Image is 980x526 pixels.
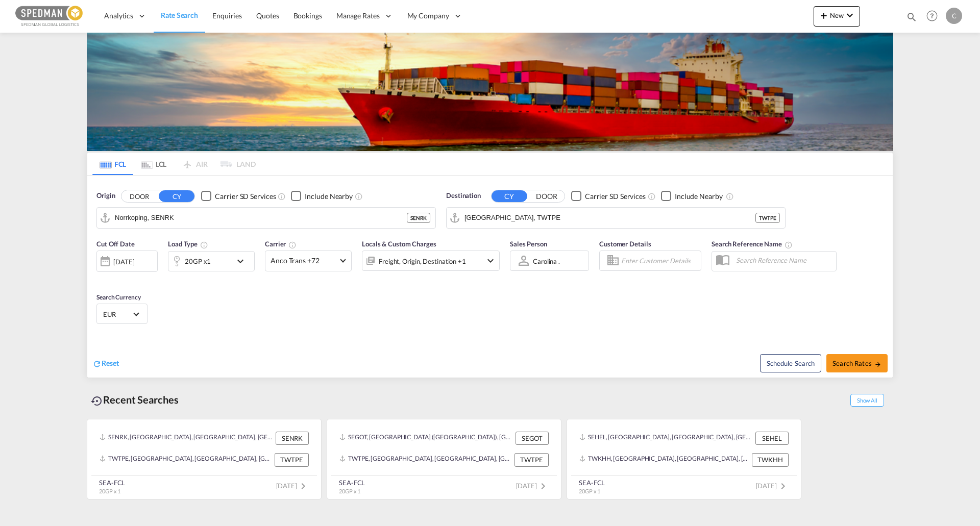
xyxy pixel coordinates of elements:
[215,191,276,202] div: Carrier SD Services
[529,190,565,202] button: DOOR
[96,271,104,285] md-datepicker: Select
[276,432,309,445] div: SENRK
[212,11,242,20] span: Enquiries
[96,293,141,301] span: Search Currency
[96,191,115,201] span: Origin
[756,482,789,490] span: [DATE]
[104,11,133,21] span: Analytics
[168,240,208,248] span: Load Type
[91,395,103,407] md-icon: icon-backup-restore
[234,255,252,267] md-icon: icon-chevron-down
[874,361,881,368] md-icon: icon-arrow-right
[15,5,84,28] img: c12ca350ff1b11efb6b291369744d907.png
[579,432,753,445] div: SEHEL, Helsingborg, Sweden, Northern Europe, Europe
[826,354,888,372] button: Search Ratesicon-arrow-right
[291,191,353,202] md-checkbox: Checkbox No Ink
[362,251,500,271] div: Freight Origin Destination Factory Stuffingicon-chevron-down
[297,480,309,492] md-icon: icon-chevron-right
[621,253,698,268] input: Enter Customer Details
[516,432,549,445] div: SEGOT
[168,251,255,271] div: 20GP x1icon-chevron-down
[339,478,365,487] div: SEA-FCL
[712,240,793,248] span: Search Reference Name
[87,419,322,499] recent-search-card: SENRK, [GEOGRAPHIC_DATA], [GEOGRAPHIC_DATA], [GEOGRAPHIC_DATA], [GEOGRAPHIC_DATA] SENRKTWTPE, [GE...
[161,11,198,19] span: Rate Search
[537,480,549,492] md-icon: icon-chevron-right
[185,254,211,268] div: 20GP x1
[362,240,436,248] span: Locals & Custom Charges
[946,8,962,24] div: C
[159,190,194,202] button: CY
[327,419,561,499] recent-search-card: SEGOT, [GEOGRAPHIC_DATA] ([GEOGRAPHIC_DATA]), [GEOGRAPHIC_DATA], [GEOGRAPHIC_DATA], [GEOGRAPHIC_D...
[276,482,309,490] span: [DATE]
[121,190,157,202] button: DOOR
[777,480,789,492] md-icon: icon-chevron-right
[275,453,309,466] div: TWTPE
[102,359,119,367] span: Reset
[265,240,297,248] span: Carrier
[510,240,547,248] span: Sales Person
[516,482,549,490] span: [DATE]
[133,153,174,175] md-tab-item: LCL
[339,488,360,494] span: 20GP x 1
[336,11,380,21] span: Manage Rates
[731,253,836,268] input: Search Reference Name
[675,191,723,202] div: Include Nearby
[99,478,125,487] div: SEA-FCL
[92,359,102,368] md-icon: icon-refresh
[446,191,481,201] span: Destination
[293,11,322,20] span: Bookings
[288,241,297,249] md-icon: The selected Trucker/Carrierwill be displayed in the rate results If the rates are from another f...
[923,7,946,26] div: Help
[102,307,142,321] md-select: Select Currency: € EUREuro
[923,7,941,24] span: Help
[514,453,549,466] div: TWTPE
[567,419,801,499] recent-search-card: SEHEL, [GEOGRAPHIC_DATA], [GEOGRAPHIC_DATA], [GEOGRAPHIC_DATA], [GEOGRAPHIC_DATA] SEHELTWKHH, [GE...
[533,257,560,265] div: Carolina .
[818,9,830,21] md-icon: icon-plus 400-fg
[278,192,286,201] md-icon: Unchecked: Search for CY (Container Yard) services for all selected carriers.Checked : Search for...
[339,453,512,466] div: TWTPE, Taipei, Taiwan, Province of China, Greater China & Far East Asia, Asia Pacific
[87,33,893,151] img: LCL+%26+FCL+BACKGROUND.png
[103,310,132,319] span: EUR
[97,208,435,228] md-input-container: Norrkoping, SENRK
[200,241,208,249] md-icon: icon-information-outline
[115,210,407,226] input: Search by Port
[755,432,789,445] div: SEHEL
[585,191,646,202] div: Carrier SD Services
[87,388,183,411] div: Recent Searches
[579,453,749,466] div: TWKHH, Kaohsiung, Taiwan, Province of China, Greater China & Far East Asia, Asia Pacific
[661,191,723,202] md-checkbox: Checkbox No Ink
[407,11,449,21] span: My Company
[113,257,134,266] div: [DATE]
[92,358,119,369] div: icon-refreshReset
[379,254,466,268] div: Freight Origin Destination Factory Stuffing
[464,210,755,226] input: Search by Port
[579,488,600,494] span: 20GP x 1
[571,191,646,202] md-checkbox: Checkbox No Ink
[850,394,884,407] span: Show All
[906,11,917,22] md-icon: icon-magnify
[339,432,513,445] div: SEGOT, Gothenburg (Goteborg), Sweden, Northern Europe, Europe
[355,192,363,201] md-icon: Unchecked: Ignores neighbouring ports when fetching rates.Checked : Includes neighbouring ports w...
[818,11,856,19] span: New
[760,354,821,372] button: Note: By default Schedule search will only considerorigin ports, destination ports and cut off da...
[832,359,881,367] span: Search Rates
[99,488,120,494] span: 20GP x 1
[484,255,497,267] md-icon: icon-chevron-down
[201,191,276,202] md-checkbox: Checkbox No Ink
[100,453,272,466] div: TWTPE, Taipei, Taiwan, Province of China, Greater China & Far East Asia, Asia Pacific
[726,192,734,201] md-icon: Unchecked: Ignores neighbouring ports when fetching rates.Checked : Includes neighbouring ports w...
[305,191,353,202] div: Include Nearby
[752,453,789,466] div: TWKHH
[96,251,158,272] div: [DATE]
[271,256,337,266] span: Anco Trans +72
[492,190,527,202] button: CY
[92,153,256,175] md-pagination-wrapper: Use the left and right arrow keys to navigate between tabs
[814,6,860,27] button: icon-plus 400-fgNewicon-chevron-down
[447,208,785,228] md-input-container: Taipei, TWTPE
[532,254,570,268] md-select: Sales Person: Carolina .
[906,11,917,27] div: icon-magnify
[579,478,605,487] div: SEA-FCL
